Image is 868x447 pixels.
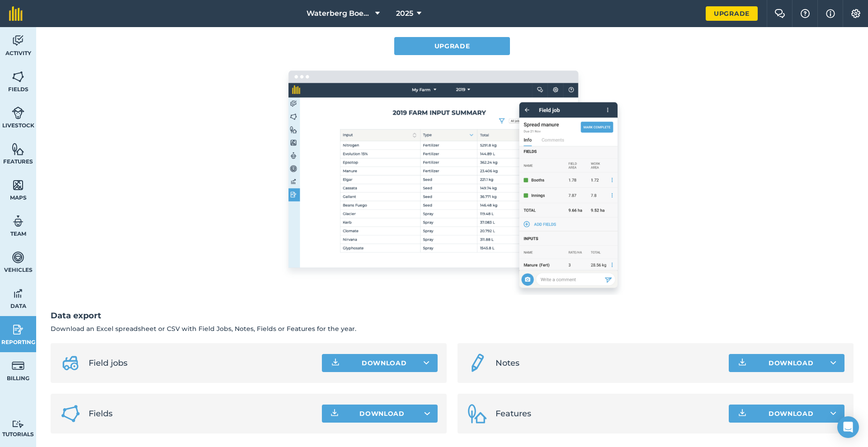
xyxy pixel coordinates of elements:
[850,9,861,18] img: A cog icon
[12,420,24,428] img: svg+xml;base64,PD94bWwgdmVyc2lvbj0iMS4wIiBlbmNvZGluZz0idXRmLTgiPz4KPCEtLSBHZW5lcmF0b3I6IEFkb2JlIE...
[12,178,24,192] img: svg+xml;base64,PHN2ZyB4bWxucz0iaHR0cDovL3d3dy53My5vcmcvMjAwMC9zdmciIHdpZHRoPSI1NiIgaGVpZ2h0PSI2MC...
[800,9,811,18] img: A question mark icon
[729,405,844,423] button: Download
[322,354,438,372] button: Download
[12,323,24,336] img: svg+xml;base64,PD94bWwgdmVyc2lvbj0iMS4wIiBlbmNvZGluZz0idXRmLTgiPz4KPCEtLSBHZW5lcmF0b3I6IEFkb2JlIE...
[9,6,23,21] img: fieldmargin Logo
[51,309,854,322] h2: Data export
[322,405,438,423] button: Download
[12,251,24,264] img: svg+xml;base64,PD94bWwgdmVyc2lvbj0iMS4wIiBlbmNvZGluZz0idXRmLTgiPz4KPCEtLSBHZW5lcmF0b3I6IEFkb2JlIE...
[330,358,341,368] img: Download icon
[60,352,81,374] img: svg+xml;base64,PD94bWwgdmVyc2lvbj0iMS4wIiBlbmNvZGluZz0idXRmLTgiPz4KPCEtLSBHZW5lcmF0b3I6IEFkb2JlIE...
[495,357,722,369] span: Notes
[89,407,315,420] span: Fields
[706,6,758,21] a: Upgrade
[278,64,626,295] img: Screenshot of reporting in fieldmargin
[467,352,488,374] img: svg+xml;base64,PD94bWwgdmVyc2lvbj0iMS4wIiBlbmNvZGluZz0idXRmLTgiPz4KPCEtLSBHZW5lcmF0b3I6IEFkb2JlIE...
[12,287,24,300] img: svg+xml;base64,PD94bWwgdmVyc2lvbj0iMS4wIiBlbmNvZGluZz0idXRmLTgiPz4KPCEtLSBHZW5lcmF0b3I6IEFkb2JlIE...
[826,8,835,19] img: svg+xml;base64,PHN2ZyB4bWxucz0iaHR0cDovL3d3dy53My5vcmcvMjAwMC9zdmciIHdpZHRoPSIxNyIgaGVpZ2h0PSIxNy...
[467,403,488,424] img: Features icon
[12,359,24,372] img: svg+xml;base64,PD94bWwgdmVyc2lvbj0iMS4wIiBlbmNvZGluZz0idXRmLTgiPz4KPCEtLSBHZW5lcmF0b3I6IEFkb2JlIE...
[89,357,315,369] span: Field jobs
[394,37,510,55] a: Upgrade
[12,34,24,47] img: svg+xml;base64,PD94bWwgdmVyc2lvbj0iMS4wIiBlbmNvZGluZz0idXRmLTgiPz4KPCEtLSBHZW5lcmF0b3I6IEFkb2JlIE...
[51,324,854,334] p: Download an Excel spreadsheet or CSV with Field Jobs, Notes, Fields or Features for the year.
[729,354,844,372] button: Download
[12,70,24,84] img: svg+xml;base64,PHN2ZyB4bWxucz0iaHR0cDovL3d3dy53My5vcmcvMjAwMC9zdmciIHdpZHRoPSI1NiIgaGVpZ2h0PSI2MC...
[12,142,24,156] img: svg+xml;base64,PHN2ZyB4bWxucz0iaHR0cDovL3d3dy53My5vcmcvMjAwMC9zdmciIHdpZHRoPSI1NiIgaGVpZ2h0PSI2MC...
[12,214,24,228] img: svg+xml;base64,PD94bWwgdmVyc2lvbj0iMS4wIiBlbmNvZGluZz0idXRmLTgiPz4KPCEtLSBHZW5lcmF0b3I6IEFkb2JlIE...
[837,416,859,438] div: Open Intercom Messenger
[12,106,24,120] img: svg+xml;base64,PD94bWwgdmVyc2lvbj0iMS4wIiBlbmNvZGluZz0idXRmLTgiPz4KPCEtLSBHZW5lcmF0b3I6IEFkb2JlIE...
[60,403,81,424] img: Fields icon
[737,358,748,368] img: Download icon
[396,8,413,19] span: 2025
[359,409,405,418] span: Download
[774,9,785,18] img: Two speech bubbles overlapping with the left bubble in the forefront
[307,8,372,19] span: Waterberg Boerdery
[495,407,722,420] span: Features
[737,408,748,419] img: Download icon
